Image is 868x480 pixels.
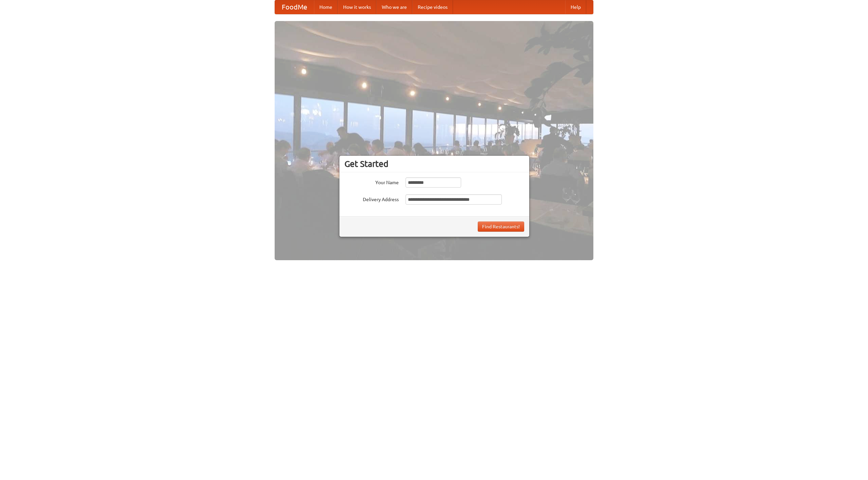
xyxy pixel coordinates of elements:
a: Who we are [376,0,412,14]
a: Help [565,0,586,14]
button: Find Restaurants! [478,222,524,232]
a: Home [314,0,338,14]
a: FoodMe [275,0,314,14]
label: Your Name [344,177,399,186]
a: Recipe videos [412,0,453,14]
h3: Get Started [344,159,524,169]
label: Delivery Address [344,194,399,203]
a: How it works [338,0,376,14]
